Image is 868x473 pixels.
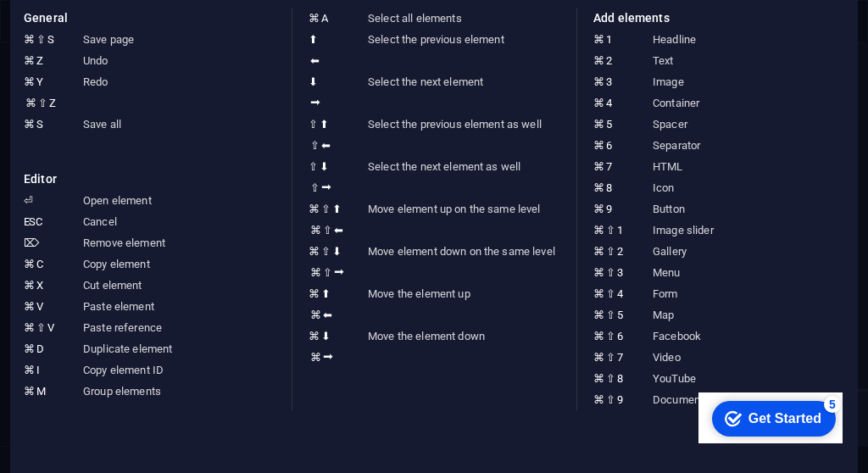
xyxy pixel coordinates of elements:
i: ⌘ [593,54,604,67]
i: ⌘ [24,279,35,292]
i: ⌘ [309,287,320,300]
span: This allows you to quickly make visual changes, reducing design time and keeping your website des... [12,155,221,207]
i: ⌘ [593,266,604,279]
dd: Copy element [83,253,283,275]
i: ⬅ [334,224,343,236]
dd: Undo [83,50,283,71]
i: X [36,279,42,292]
span: you can set [84,35,145,48]
i: ⬅ [321,139,331,152]
i: ⌘ [593,393,604,406]
i: ⌘ [310,224,321,236]
div: Get Started 5 items remaining, 0% complete [14,8,137,44]
dd: Facebook [653,326,853,347]
i: ⌘ [309,330,320,342]
dd: Separator [653,135,853,156]
i: ⇧ [323,224,332,236]
i: 5 [617,309,622,321]
i: ⌘ [593,203,604,215]
i: 1 [606,33,611,46]
i: ⌘ [24,118,35,131]
i: ⌘ [593,118,604,131]
dd: Image [653,71,853,92]
i: ⮕ [334,266,345,279]
dd: Cut element [83,275,283,296]
i: ⌘ [24,54,35,67]
i: V [36,300,42,313]
i: ⌘ [24,342,35,355]
i: 2 [606,54,611,67]
i: M [36,385,45,398]
i: 8 [606,181,611,194]
i: ⬅ [310,54,320,67]
dd: YouTube [653,368,853,389]
i: ⌘ [309,245,320,258]
i: ⌘ [593,351,604,364]
i: ⌘ [593,330,604,342]
i: 7 [617,351,622,364]
i: ⬆ [321,287,331,300]
i: ⇧ [310,139,320,152]
i: 4 [617,287,622,300]
dd: Move the element down [368,326,568,368]
i: ⌘ [24,300,35,313]
i: ⇧ [606,372,615,385]
span: Design [44,35,84,48]
i: ⬇ [321,330,331,342]
i: ⌘ [593,245,604,258]
i: ⏎ [24,194,33,207]
dd: Image slider [653,220,853,241]
i: ⇧ [38,97,47,109]
i: ⇧ [606,266,615,279]
h3: Add elements [593,8,844,29]
i: ⌘ [309,203,320,215]
dd: Group elements [83,381,283,402]
dd: Select the previous element as well [368,114,568,156]
i: C [36,258,42,270]
i: ⌘ [310,351,321,364]
i: ⬆ [309,33,318,46]
a: × [215,16,222,30]
i: ⌘ [593,97,604,109]
i: S [47,33,53,46]
i: ⇧ [321,245,331,258]
i: ⬇ [309,75,318,88]
i: ⇧ [309,160,318,173]
i: ⇧ [606,309,615,321]
i: ⇧ [606,330,615,342]
dd: Duplicate element [83,338,283,359]
i: 5 [606,118,611,131]
dd: HTML [653,156,853,177]
i: ⌘ [24,258,35,270]
dd: Copy element ID [83,359,283,381]
dd: Move element down on the same level [368,241,568,283]
i: ESC [24,215,42,228]
i: 3 [617,266,622,279]
i: A [321,12,327,25]
dd: Save page [83,29,283,50]
i: ⌘ [24,321,35,334]
i: 7 [606,160,611,173]
i: ⇧ [323,266,332,279]
i: ⌘ [593,139,604,152]
div: 5 [125,3,142,20]
i: 6 [617,330,622,342]
div: Get Started [50,19,123,34]
dd: Remove element [83,232,283,253]
h3: General [24,8,275,29]
i: ⌘ [593,224,604,236]
i: ⌘ [24,75,35,88]
i: 6 [606,139,611,152]
a: Got it [167,214,222,238]
i: ⌘ [593,287,604,300]
i: ⌘ [310,266,321,279]
i: ⇧ [606,287,615,300]
i: ⌘ [24,385,35,398]
p: up global design settings that affect the whole website. [12,32,222,89]
dd: Select the previous element [368,29,568,71]
i: ⬇ [320,160,329,173]
dd: Select the next element as well [368,156,568,198]
i: 2 [617,245,622,258]
dd: Container [653,92,853,114]
dd: Move element up on the same level [368,198,568,241]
